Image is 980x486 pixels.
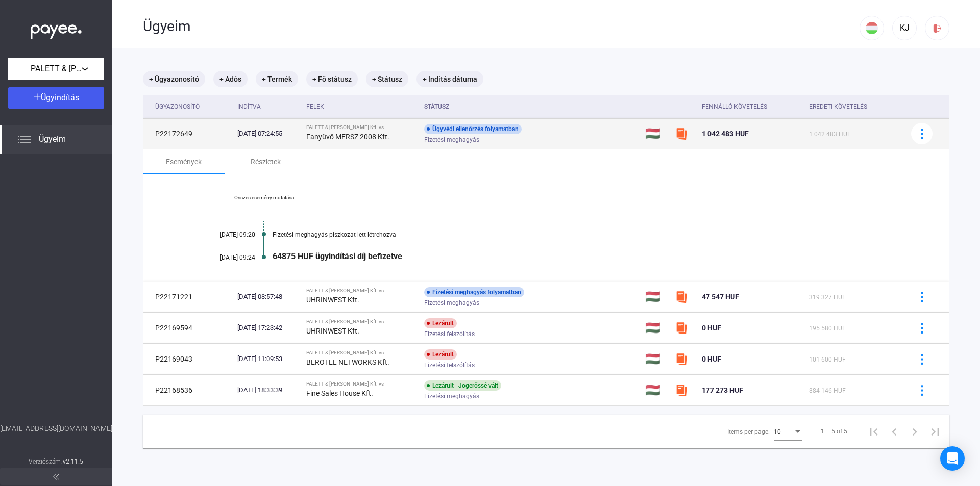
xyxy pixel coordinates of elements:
span: 177 273 HUF [702,386,743,394]
img: more-blue [917,129,927,139]
span: Ügyindítás [41,93,79,103]
img: more-blue [917,354,927,365]
button: more-blue [911,123,933,144]
div: Események [166,156,202,168]
button: PALETT & [PERSON_NAME] Kft. [8,58,104,80]
span: Fizetési meghagyás [424,390,479,402]
mat-chip: + Adós [213,71,248,87]
mat-select: Items per page: [774,425,802,438]
span: 101 600 HUF [809,356,846,363]
button: HU [860,16,884,40]
div: PALETT & [PERSON_NAME] Kft. vs [306,350,416,356]
img: more-blue [917,292,927,302]
strong: v2.11.5 [63,458,84,465]
div: Fennálló követelés [702,100,800,113]
div: PALETT & [PERSON_NAME] Kft. vs [306,288,416,294]
span: 195 580 HUF [809,325,846,332]
button: more-blue [911,379,933,401]
div: Ügyeim [143,18,860,35]
mat-chip: + Ügyazonosító [143,71,205,87]
span: Fizetési meghagyás [424,297,479,309]
div: [DATE] 09:20 [194,231,255,238]
button: KJ [892,16,917,40]
button: Previous page [884,421,904,442]
td: P22172649 [143,118,233,149]
div: [DATE] 17:23:42 [237,323,298,333]
div: [DATE] 09:24 [194,254,255,261]
img: more-blue [917,323,927,334]
span: Fizetési felszólítás [424,359,475,371]
span: PALETT & [PERSON_NAME] Kft. [31,63,82,75]
a: Összes esemény mutatása [194,195,334,201]
div: Indítva [237,100,298,113]
div: Részletek [251,156,281,168]
mat-chip: + Termék [256,71,298,87]
img: szamlazzhu-mini [675,322,688,334]
img: szamlazzhu-mini [675,353,688,365]
span: 884 146 HUF [809,387,846,394]
div: PALETT & [PERSON_NAME] Kft. vs [306,381,416,387]
mat-chip: + Fő státusz [306,71,358,87]
div: 64875 HUF ügyindítási díj befizetve [273,251,898,261]
span: Ügyeim [39,133,66,145]
div: KJ [896,22,913,34]
img: szamlazzhu-mini [675,384,688,396]
td: 🇭🇺 [641,282,671,312]
div: [DATE] 08:57:48 [237,292,298,302]
img: list.svg [18,133,31,145]
span: 0 HUF [702,324,721,332]
div: [DATE] 11:09:53 [237,354,298,364]
img: logout-red [932,23,943,34]
span: Fizetési felszólítás [424,328,475,340]
strong: Fine Sales House Kft. [306,389,373,397]
mat-chip: + Státusz [366,71,408,87]
button: Next page [904,421,925,442]
div: Felek [306,100,324,113]
td: 🇭🇺 [641,313,671,343]
div: Ügyazonosító [155,100,229,113]
button: Last page [925,421,945,442]
td: P22171221 [143,282,233,312]
img: arrow-double-left-grey.svg [53,474,59,480]
button: Ügyindítás [8,87,104,109]
div: Ügyvédi ellenőrzés folyamatban [424,124,522,134]
div: PALETT & [PERSON_NAME] Kft. vs [306,124,416,131]
span: 1 042 483 HUF [809,131,851,138]
td: P22169594 [143,313,233,343]
span: 1 042 483 HUF [702,130,749,138]
strong: Fanyüvő MERSZ 2008 Kft. [306,133,389,141]
div: Felek [306,100,416,113]
div: Fennálló követelés [702,100,767,113]
div: Lezárult | Jogerőssé vált [424,380,501,391]
div: Ügyazonosító [155,100,200,113]
div: Open Intercom Messenger [940,446,965,471]
span: 10 [774,428,781,436]
strong: BEROTEL NETWORKS Kft. [306,358,389,366]
button: First page [864,421,884,442]
div: 1 – 5 of 5 [821,425,847,438]
img: plus-white.svg [34,93,41,100]
td: P22169043 [143,344,233,374]
div: Fizetési meghagyás piszkozat lett létrehozva [273,231,898,238]
button: more-blue [911,286,933,308]
td: P22168536 [143,375,233,405]
span: Fizetési meghagyás [424,134,479,146]
div: Fizetési meghagyás folyamatban [424,287,524,297]
span: 319 327 HUF [809,294,846,301]
td: 🇭🇺 [641,344,671,374]
strong: UHRINWEST Kft. [306,296,359,304]
div: Eredeti követelés [809,100,898,113]
div: Lezárult [424,349,457,360]
span: 47 547 HUF [702,293,739,301]
img: HU [866,22,878,34]
td: 🇭🇺 [641,375,671,405]
button: more-blue [911,317,933,339]
div: PALETT & [PERSON_NAME] Kft. vs [306,319,416,325]
img: more-blue [917,385,927,396]
div: Lezárult [424,318,457,328]
img: szamlazzhu-mini [675,291,688,303]
button: logout-red [925,16,949,40]
div: Indítva [237,100,261,113]
div: Eredeti követelés [809,100,867,113]
div: [DATE] 18:33:39 [237,385,298,395]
